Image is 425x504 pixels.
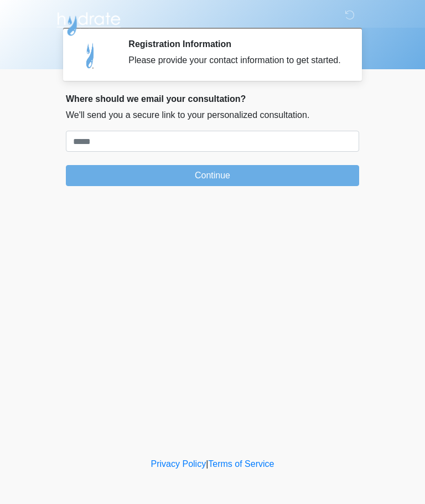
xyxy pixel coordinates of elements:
[66,109,359,122] p: We'll send you a secure link to your personalized consultation.
[128,54,343,67] div: Please provide your contact information to get started.
[208,459,274,469] a: Terms of Service
[74,39,107,72] img: Agent Avatar
[151,459,206,469] a: Privacy Policy
[66,94,359,104] h2: Where should we email your consultation?
[66,165,359,186] button: Continue
[55,8,122,37] img: Hydrate IV Bar - Arcadia Logo
[206,459,208,469] a: |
